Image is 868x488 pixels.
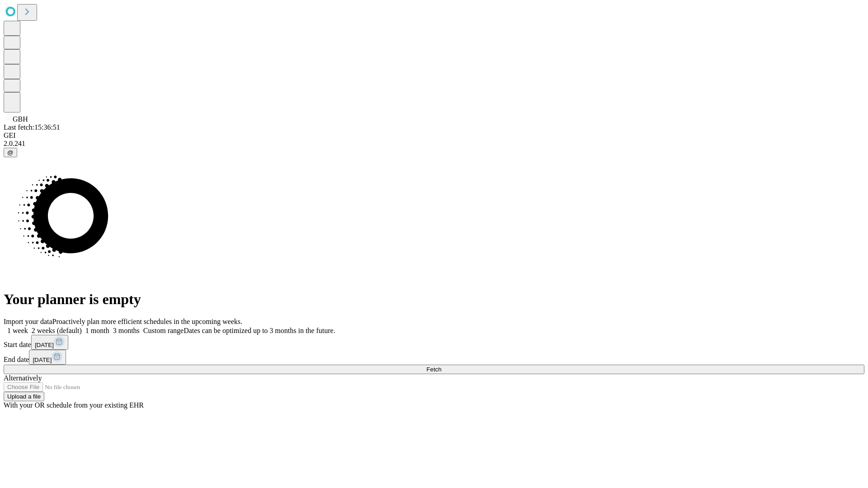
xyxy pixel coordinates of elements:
[4,365,864,374] button: Fetch
[4,392,44,401] button: Upload a file
[426,366,441,373] span: Fetch
[13,115,28,123] span: GBH
[4,123,60,131] span: Last fetch: 15:36:51
[4,335,864,350] div: Start date
[29,350,66,365] button: [DATE]
[4,131,864,140] div: GEI
[32,327,82,334] span: 2 weeks (default)
[143,327,184,334] span: Custom range
[4,140,864,148] div: 2.0.241
[184,327,335,334] span: Dates can be optimized up to 3 months in the future.
[4,401,144,409] span: With your OR schedule from your existing EHR
[113,327,140,334] span: 3 months
[4,350,864,365] div: End date
[33,357,52,363] span: [DATE]
[85,327,109,334] span: 1 month
[7,327,28,334] span: 1 week
[7,149,14,156] span: @
[4,148,17,157] button: @
[4,318,52,325] span: Import your data
[52,318,242,325] span: Proactively plan more efficient schedules in the upcoming weeks.
[4,374,42,382] span: Alternatively
[4,291,864,308] h1: Your planner is empty
[35,342,54,348] span: [DATE]
[31,335,68,350] button: [DATE]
